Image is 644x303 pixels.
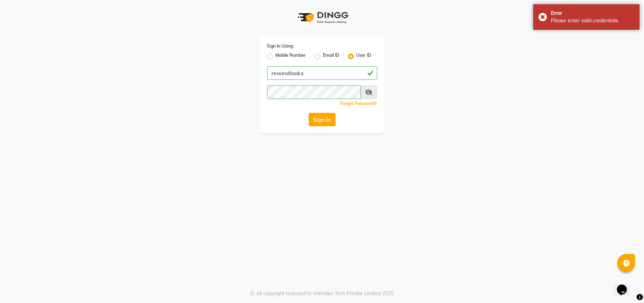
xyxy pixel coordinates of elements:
iframe: chat widget [614,275,637,296]
label: Sign In Using: [267,43,294,49]
input: Username [267,66,377,80]
button: Sign In [309,113,336,126]
input: Username [267,86,361,99]
label: Email ID [323,52,340,61]
label: User ID [357,52,372,61]
div: Error [551,10,634,17]
img: logo1.svg [294,7,351,28]
a: Forgot Password? [340,101,377,106]
label: Mobile Number [276,52,306,61]
div: Please enter valid credentials. [551,17,634,24]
